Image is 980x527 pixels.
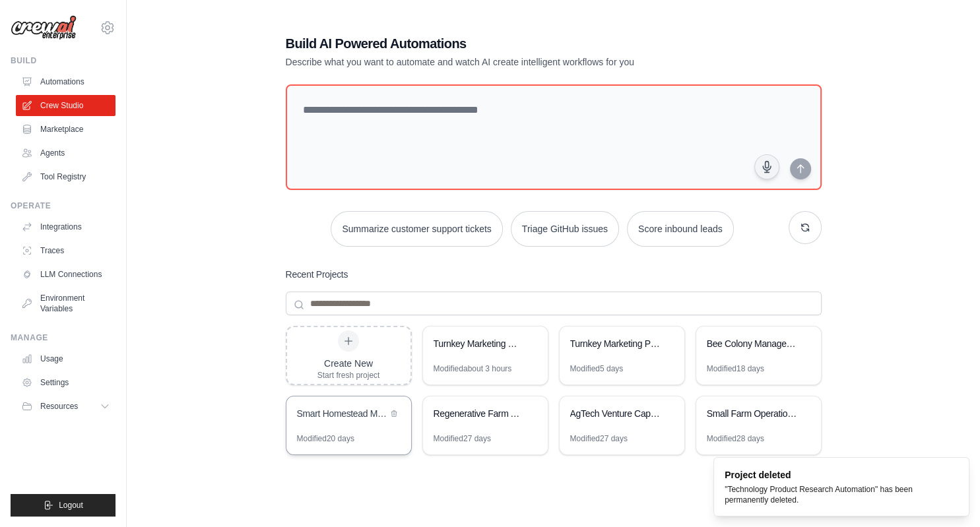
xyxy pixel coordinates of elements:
div: Operate [11,201,115,211]
button: Score inbound leads [627,211,734,247]
div: Turnkey Marketing Materials Design System [434,337,524,350]
a: Automations [16,71,115,92]
div: Create New [317,357,380,370]
a: Marketplace [16,119,115,140]
img: Logo [11,15,77,40]
div: Smart Homestead Management System [297,407,387,420]
button: Delete project [387,407,401,420]
div: Modified about 3 hours [434,363,512,374]
div: Project deleted [725,468,953,481]
div: Modified 27 days [570,433,628,444]
h1: Build AI Powered Automations [286,34,729,53]
p: Describe what you want to automate and watch AI create intelligent workflows for you [286,55,729,69]
a: LLM Connections [16,264,115,285]
div: Manage [11,332,115,343]
div: "Technology Product Research Automation" has been permanently deleted. [725,484,953,505]
div: Modified 27 days [434,433,491,444]
a: Tool Registry [16,166,115,187]
iframe: Chat Widget [914,464,980,527]
a: Environment Variables [16,288,115,319]
button: Summarize customer support tickets [331,211,502,247]
div: Start fresh project [317,370,380,381]
button: Triage GitHub issues [511,211,619,247]
span: Resources [40,401,78,412]
div: Regenerative Farm AI Monitor [434,407,524,420]
a: Settings [16,372,115,393]
a: Usage [16,348,115,369]
div: Modified 18 days [707,363,764,374]
button: Get new suggestions [789,211,822,244]
a: Crew Studio [16,95,115,116]
div: Bee Colony Management System [707,337,797,350]
div: Modified 5 days [570,363,624,374]
button: Click to speak your automation idea [754,154,779,179]
div: Modified 20 days [297,433,354,444]
a: Integrations [16,216,115,237]
h3: Recent Projects [286,268,348,281]
div: Turnkey Marketing Package Designer [570,337,661,350]
a: Agents [16,142,115,164]
button: Resources [16,396,115,417]
span: Logout [59,500,83,511]
div: Modified 28 days [707,433,764,444]
div: Build [11,55,115,66]
div: AgTech Venture Capital Accelerator [570,407,661,420]
div: Small Farm Operations Manager [707,407,797,420]
button: Logout [11,494,115,516]
a: Traces [16,240,115,261]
